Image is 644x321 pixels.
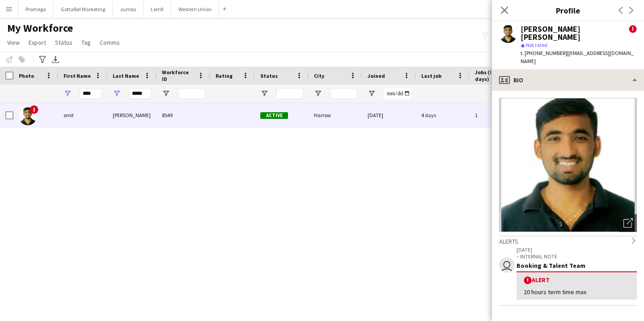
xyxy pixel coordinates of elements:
span: Status [55,38,72,46]
div: Alerts [499,236,637,245]
div: [DATE] [362,103,416,127]
a: Status [51,37,76,48]
div: Booking & Talent Team [517,262,637,270]
input: Status Filter Input [276,88,303,99]
span: Workforce ID [162,69,194,82]
input: Workforce ID Filter Input [178,88,205,99]
span: Jobs (last 90 days) [475,69,512,82]
a: View [4,37,23,48]
div: Open photos pop-in [619,214,637,232]
span: Tag [81,38,91,46]
div: 20 hours term time max [524,288,630,296]
button: Lemfi [144,0,171,18]
input: First Name Filter Input [80,88,102,99]
span: | [EMAIL_ADDRESS][DOMAIN_NAME] [521,50,634,64]
span: First Name [64,72,91,79]
button: Open Filter Menu [162,89,170,97]
span: Rating [216,72,233,79]
h3: Profile [492,4,644,16]
app-action-btn: Export XLSX [50,54,61,65]
a: Export [25,37,50,48]
span: Last Name [113,72,139,79]
button: GottaBe! Marketing [54,0,113,18]
button: Open Filter Menu [260,89,268,97]
button: Open Filter Menu [113,89,121,97]
p: [DATE] [517,246,637,253]
span: Export [29,38,46,46]
img: smit patel [19,107,37,125]
span: City [314,72,324,79]
div: 8549 [157,103,210,127]
span: My Workforce [7,21,73,35]
button: Open Filter Menu [368,89,376,97]
a: Tag [78,37,94,48]
span: Last job [421,72,441,79]
div: Harrow [309,103,362,127]
div: [PERSON_NAME] [107,103,157,127]
div: [PERSON_NAME] [PERSON_NAME] [521,25,629,41]
div: 4 days [416,103,470,127]
p: – INTERNAL NOTE [517,253,637,260]
span: View [7,38,20,46]
span: Photo [19,72,34,79]
span: ! [629,25,637,33]
button: Open Filter Menu [314,89,322,97]
img: Crew avatar or photo [499,98,637,232]
span: Active [260,112,288,119]
app-action-btn: Advanced filters [37,54,48,65]
span: Comms [100,38,120,46]
div: 1 [470,103,528,127]
span: t. [PHONE_NUMBER] [521,50,567,56]
input: City Filter Input [330,88,357,99]
button: Western Union [171,0,219,18]
input: Last Name Filter Input [129,88,151,99]
input: Joined Filter Input [384,88,411,99]
div: Alert [524,276,630,284]
span: Status [260,72,278,79]
div: smit [58,103,107,127]
div: Bio [492,69,644,91]
button: Promega [18,0,54,18]
button: Open Filter Menu [64,89,72,97]
span: ! [524,276,532,284]
span: Not rated [526,42,547,48]
button: Jumbo [113,0,144,18]
a: Comms [96,37,123,48]
span: Joined [368,72,385,79]
span: ! [30,105,38,114]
